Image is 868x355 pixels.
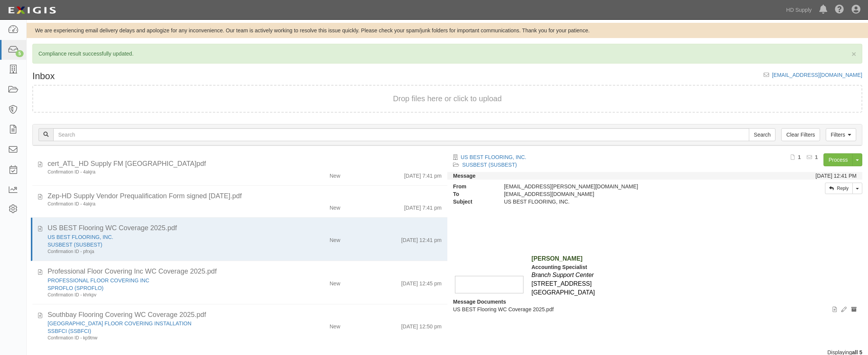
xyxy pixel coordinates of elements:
div: Southbay Flooring Covering WC Coverage 2025.pdf [48,310,442,320]
button: Close [852,50,856,58]
i: View [833,307,837,312]
img: logo-5460c22ac91f19d4615b14bd174203de0afe785f0fc80cf4dbbc73dc1793850b.png [6,3,58,17]
div: New [330,233,340,244]
strong: From [447,183,498,190]
div: [DATE] 12:41 pm [401,233,442,244]
div: Confirmation ID - kp9tnw [48,335,273,341]
div: US BEST Flooring WC Coverage 2025.pdf [48,223,442,233]
span: × [852,49,856,58]
b: 1 [815,154,818,160]
b: Accounting Specialist [531,264,587,270]
a: Clear Filters [781,128,820,141]
i: Edit document [841,307,847,312]
div: New [330,277,340,287]
div: agreement-vkmkj7@hdsupply.complianz.com [498,190,753,198]
div: We are experiencing email delivery delays and apologize for any inconvenience. Our team is active... [27,27,868,34]
p: US BEST Flooring WC Coverage 2025.pdf [453,306,857,313]
div: Professional Floor Covering Inc WC Coverage 2025.pdf [48,267,442,277]
a: Filters [826,128,856,141]
div: US BEST FLOORING, INC. [498,198,753,205]
input: Search [749,128,775,141]
div: Zep-HD Supply Vendor Prequalification Form signed 14-4-2025.pdf [48,191,442,201]
div: [DATE] 12:50 pm [401,320,442,330]
div: 5 [16,50,24,57]
a: US BEST FLOORING, INC. [461,154,526,160]
a: PROFESSIONAL FLOOR COVERING INC [48,277,149,283]
i: Branch Support Center [531,272,594,278]
a: [EMAIL_ADDRESS][DOMAIN_NAME] [772,72,862,78]
div: cert_ATL_HD Supply FM Canada_6035191_1.pdf [48,159,442,169]
a: [GEOGRAPHIC_DATA] FLOOR COVERING INSTALLATION [48,320,191,326]
strong: Subject [447,198,498,205]
a: Process [823,153,853,166]
strong: Message [453,173,475,179]
a: SSBFCI (SSBFCI) [48,328,91,334]
div: [DATE] 12:45 pm [401,277,442,287]
button: Drop files here or click to upload [393,93,502,104]
a: US BEST FLOORING, INC. [48,234,113,240]
span: [STREET_ADDRESS] [531,280,592,287]
div: Confirmation ID - 4akjra [48,169,273,175]
div: SPROFLO (SPROFLO) [48,284,273,292]
a: SPROFLO (SPROFLO) [48,285,104,291]
input: Search [53,128,749,141]
div: [DATE] 7:41 pm [404,201,442,212]
a: SUSBEST (SUSBEST) [462,162,517,168]
h1: Inbox [32,71,55,81]
div: [DATE] 12:41 PM [815,172,857,180]
div: SSBFCI (SSBFCI) [48,327,273,335]
div: Confirmation ID - pfrxja [48,248,273,255]
i: Help Center - Complianz [835,5,844,14]
div: Confirmation ID - 4akjra [48,201,273,207]
strong: Message Documents [453,299,506,305]
div: Confirmation ID - khrkpv [48,292,273,298]
a: HD Supply [782,2,815,18]
div: New [330,320,340,330]
strong: To [447,190,498,198]
div: PROFESSIONAL FLOOR COVERING INC [48,277,273,284]
b: [PERSON_NAME] [531,255,582,262]
b: 1 [798,154,801,160]
div: [EMAIL_ADDRESS][PERSON_NAME][DOMAIN_NAME] [498,183,753,190]
div: SUSBEST (SUSBEST) [48,241,273,248]
p: Compliance result successfully updated. [38,50,856,57]
a: Reply [825,183,853,194]
div: SOUTH BAY FLOOR COVERING INSTALLATION [48,320,273,327]
span: [GEOGRAPHIC_DATA] [531,289,595,296]
i: Archive document [851,307,857,312]
div: US BEST FLOORING, INC. [48,233,273,241]
div: New [330,169,340,180]
div: New [330,201,340,212]
div: [DATE] 7:41 pm [404,169,442,180]
a: SUSBEST (SUSBEST) [48,242,102,248]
